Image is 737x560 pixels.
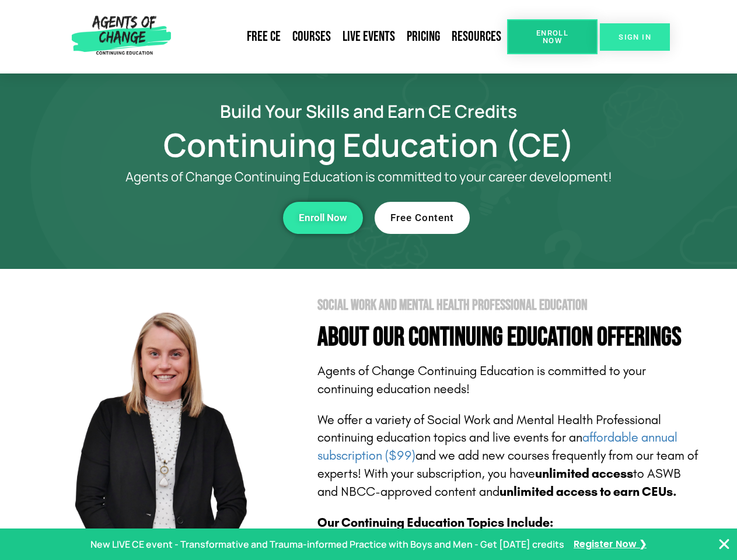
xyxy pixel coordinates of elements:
p: Agents of Change Continuing Education is committed to your career development! [83,170,655,184]
span: Free Content [390,213,454,223]
span: Enroll Now [299,213,347,223]
span: Enroll Now [526,29,579,44]
h4: About Our Continuing Education Offerings [317,324,701,351]
a: Courses [287,23,337,50]
b: unlimited access [535,466,633,481]
a: Register Now ❯ [574,536,647,553]
span: SIGN IN [619,33,651,41]
nav: Menu [176,23,507,50]
a: Pricing [401,23,446,50]
b: unlimited access to earn CEUs. [500,484,677,499]
a: Enroll Now [507,19,598,54]
a: SIGN IN [600,23,670,51]
h1: Continuing Education (CE) [36,131,701,158]
b: Our Continuing Education Topics Include: [317,515,553,530]
a: Live Events [337,23,401,50]
p: We offer a variety of Social Work and Mental Health Professional continuing education topics and ... [317,411,701,501]
span: Agents of Change Continuing Education is committed to your continuing education needs! [317,363,646,397]
a: Enroll Now [283,202,363,234]
a: Free CE [241,23,287,50]
p: New LIVE CE event - Transformative and Trauma-informed Practice with Boys and Men - Get [DATE] cr... [90,536,564,553]
h2: Social Work and Mental Health Professional Education [317,298,701,313]
a: Free Content [375,202,470,234]
button: Close Banner [717,537,731,551]
h2: Build Your Skills and Earn CE Credits [36,103,701,120]
a: Resources [446,23,507,50]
